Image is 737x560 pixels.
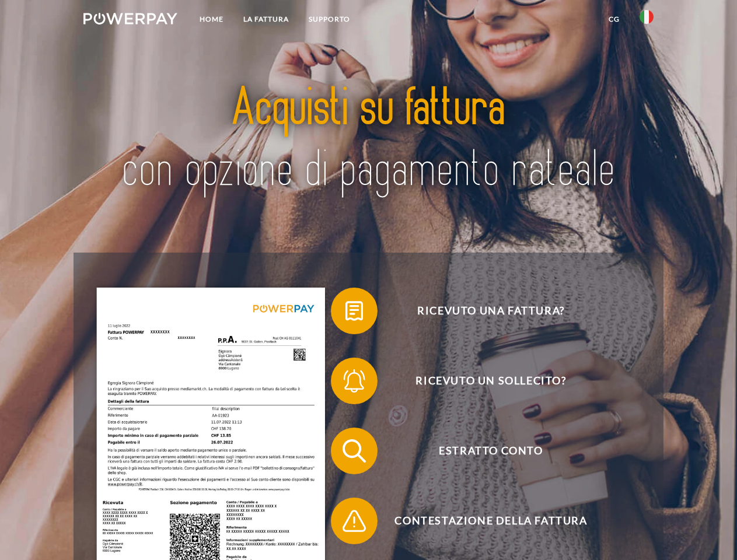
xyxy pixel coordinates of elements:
[348,288,634,334] span: Ricevuto una fattura?
[111,56,626,223] img: title-powerpay_it.svg
[331,358,634,404] button: Ricevuto un sollecito?
[331,428,634,474] button: Estratto conto
[348,498,634,544] span: Contestazione della fattura
[340,366,369,395] img: qb_bell.svg
[233,9,299,30] a: LA FATTURA
[299,9,360,30] a: Supporto
[331,288,634,334] button: Ricevuto una fattura?
[640,10,654,24] img: it
[340,436,369,466] img: qb_search.svg
[599,9,630,30] a: CG
[340,506,369,535] img: qb_warning.svg
[83,13,177,24] img: logo-powerpay-white.svg
[331,498,634,544] button: Contestazione della fattura
[340,296,369,325] img: qb_bill.svg
[348,358,634,404] span: Ricevuto un sollecito?
[348,428,634,474] span: Estratto conto
[190,9,233,30] a: Home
